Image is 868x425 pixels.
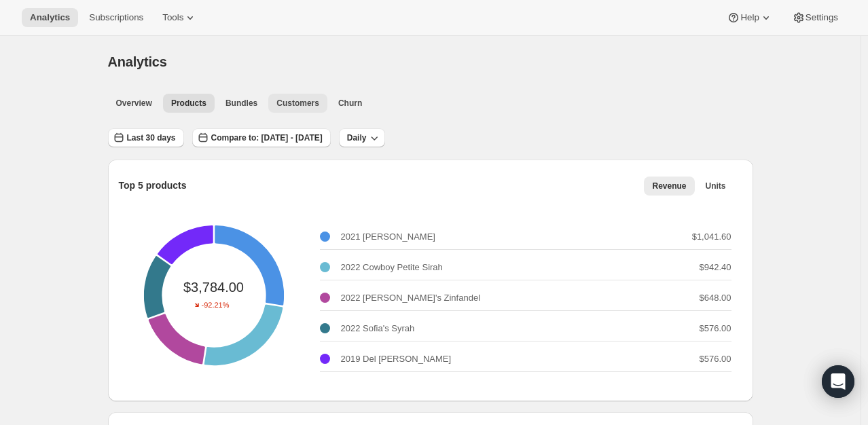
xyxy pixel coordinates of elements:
p: $576.00 [700,322,731,335]
p: 2019 Del [PERSON_NAME] [341,352,452,366]
span: Bundles [225,98,257,109]
span: Daily [347,132,367,143]
span: Analytics [108,54,167,69]
span: Compare to: [DATE] - [DATE] [211,132,323,143]
p: 2022 [PERSON_NAME]'s Zinfandel [341,291,481,305]
span: Subscriptions [89,12,143,23]
span: Help [740,12,759,23]
p: Top 5 products [119,179,187,192]
button: Settings [784,8,846,27]
button: Compare to: [DATE] - [DATE] [192,128,331,147]
p: 2022 Sofia's Syrah [341,322,415,335]
span: Customers [276,98,319,109]
p: $648.00 [700,291,731,305]
button: Daily [339,128,386,147]
p: 2022 Cowboy Petite Sirah [341,261,443,274]
span: Overview [116,98,152,109]
span: Revenue [652,181,686,191]
p: $942.40 [700,261,731,274]
span: Churn [338,98,362,109]
button: Subscriptions [81,8,151,27]
button: Last 30 days [108,128,184,147]
p: $1,041.60 [692,230,731,244]
div: Open Intercom Messenger [822,365,854,398]
button: Tools [154,8,205,27]
span: Analytics [30,12,70,23]
p: $576.00 [700,352,731,366]
span: Last 30 days [127,132,176,143]
button: Help [719,8,780,27]
p: 2021 [PERSON_NAME] [341,230,435,244]
span: Settings [806,12,838,23]
span: Units [706,181,726,191]
button: Analytics [22,8,78,27]
span: Products [171,98,206,109]
span: Tools [162,12,183,23]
